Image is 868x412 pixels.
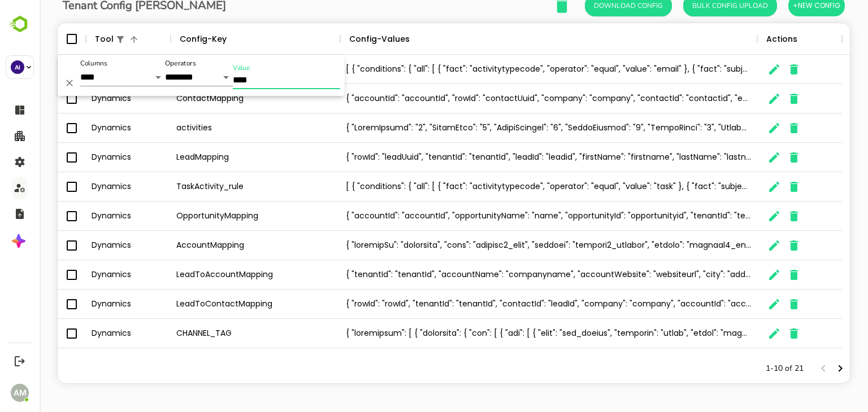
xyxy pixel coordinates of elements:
[11,384,29,402] div: AM
[193,65,211,72] label: Value
[131,201,301,231] div: OpportunityMapping
[88,33,101,46] button: Sort
[74,23,88,55] div: 1 active filter
[131,290,301,319] div: LeadToContactMapping
[301,172,718,201] div: [ { "conditions": { "all": [ { "fact": "activitytypecode", "operator": "equal", "value": "task" }...
[301,143,718,172] div: { "rowId": "leadUuid", "tenantId": "tenantId", "leadId": "leadid", "firstName": "firstname", "las...
[46,231,131,260] div: Dynamics
[727,23,758,55] div: Actions
[46,113,131,143] div: Dynamics
[370,33,384,46] button: Sort
[46,84,131,113] div: Dynamics
[6,14,34,35] img: BambooboxLogoMark.f1c84d78b4c51b1a7b5f700c9845e183.svg
[131,84,301,113] div: ContactMapping
[46,201,131,231] div: Dynamics
[125,60,157,67] label: Operators
[11,60,24,74] div: AI
[18,23,811,384] div: The User Data
[301,84,718,113] div: { "accountId": "accountId", "rowId": "contactUuid", "company": "company", "contactId": "contactid...
[301,319,718,348] div: { "loremipsum": [ { "dolorsita": { "con": [ { "adi": [ { "elit": "sed_doeius", "temporin": "utlab...
[46,319,131,348] div: Dynamics
[187,33,201,46] button: Sort
[46,260,131,290] div: Dynamics
[131,143,301,172] div: LeadMapping
[310,23,370,55] div: Config-Values
[140,23,187,55] div: Config-Key
[46,290,131,319] div: Dynamics
[726,363,764,374] p: 1-10 of 21
[46,143,131,172] div: Dynamics
[131,113,301,143] div: activities
[12,353,27,369] button: Logout
[301,113,718,143] div: { "LoremIpsumd": "2", "SitamEtco": "5", "AdipiScingel": "6", "SeddoEiusmod": "9", "TempoRinci": "...
[301,260,718,290] div: { "tenantId": "tenantId", "accountName": "companyname", "accountWebsite": "websiteurl", "city": "...
[301,231,718,260] div: { "loremipSu": "dolorsita", "cons": "adipisc2_elit", "seddoei": "tempori2_utlabor", "etdolo": "ma...
[131,231,301,260] div: AccountMapping
[301,290,718,319] div: { "rowId": "rowId", "tenantId": "tenantId", "contactId": "leadId", "company": "company", "account...
[301,55,718,84] div: [ { "conditions": { "all": [ { "fact": "activitytypecode", "operator": "equal", "value": "email" ...
[131,319,301,348] div: CHANNEL_TAG
[41,60,68,67] label: Columns
[301,201,718,231] div: { "accountId": "accountId", "opportunityName": "name", "opportunityId": "opportunityid", "tenantI...
[131,260,301,290] div: LeadToAccountMapping
[74,33,88,46] button: Show filters
[46,172,131,201] div: Dynamics
[23,76,37,90] button: Delete
[131,172,301,201] div: TaskActivity_rule
[792,360,809,377] button: Next page
[55,23,74,55] div: Tool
